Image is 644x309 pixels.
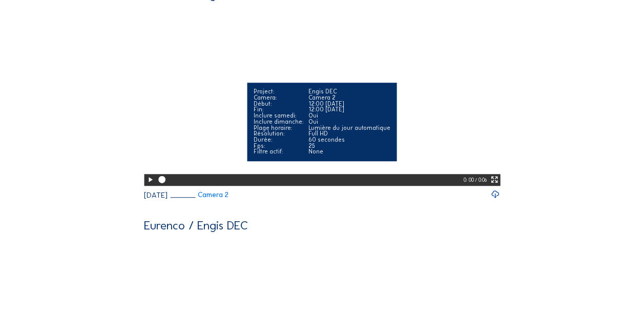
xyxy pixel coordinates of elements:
[254,125,303,131] div: Plage horaire:
[308,125,390,131] div: Lumière du jour automatique
[144,220,248,231] div: Eurenco / Engis DEC
[254,131,303,137] div: Résolution:
[254,101,303,107] div: Début:
[308,107,390,113] div: 12:00 [DATE]
[144,191,168,199] div: [DATE]
[475,174,487,186] div: / 0:06
[308,89,390,95] div: Engis DEC
[254,143,303,149] div: Fps:
[254,89,303,95] div: Project:
[308,95,390,101] div: Camera 2
[170,191,228,199] a: Camera 2
[308,119,390,125] div: Oui
[308,113,390,119] div: Oui
[308,143,390,149] div: 25
[254,149,303,155] div: Filtre actif:
[254,119,303,125] div: Inclure dimanche:
[464,174,475,186] div: 0: 00
[308,149,390,155] div: None
[308,137,390,143] div: 60 secondes
[254,137,303,143] div: Durée:
[254,107,303,113] div: Fin:
[308,101,390,107] div: 12:00 [DATE]
[144,6,500,185] video: Your browser does not support the video tag.
[254,95,303,101] div: Camera:
[308,131,390,137] div: Full HD
[254,113,303,119] div: Inclure samedi:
